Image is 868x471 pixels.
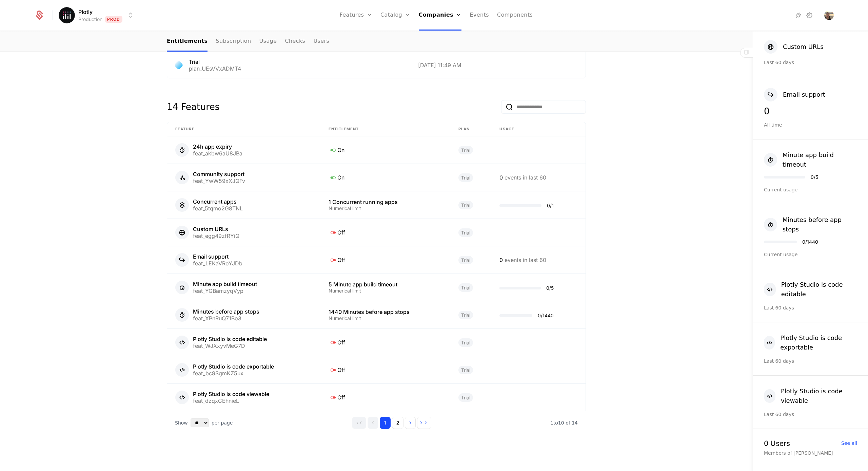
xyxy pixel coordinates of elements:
[212,419,233,426] span: per page
[193,254,242,259] div: Email support
[764,107,857,116] div: 0
[458,228,473,237] span: Trial
[380,417,391,429] button: Go to page 1
[320,122,450,136] th: Entitlement
[783,90,825,99] div: Email support
[802,240,818,244] div: 0 / 1440
[764,59,857,66] div: Last 60 days
[505,174,546,181] span: events in last 60
[764,215,857,234] button: Minutes before app stops
[189,66,241,71] div: plan_UEsVVxADMT4
[805,11,813,19] a: Settings
[193,206,243,211] div: feat_5tqmo2G8TNL
[499,256,577,264] div: 0
[764,186,857,193] div: Current usage
[764,280,857,299] button: Plotly Studio is code editable
[329,365,442,374] div: Off
[78,8,93,16] span: Plotly
[538,313,554,318] div: 0 / 1440
[193,171,245,177] div: Community support
[193,281,257,287] div: Minute app build timeout
[783,215,857,234] div: Minutes before app stops
[764,121,857,128] div: All time
[458,393,473,402] span: Trial
[824,11,834,20] img: Chris P
[458,338,473,347] span: Trial
[329,316,442,321] div: Numerical limit
[764,333,857,352] button: Plotly Studio is code exportable
[193,398,269,403] div: feat_dzqxCEhnieL
[191,418,209,427] select: Select page size
[193,151,242,156] div: feat_akbw6aU8JBa
[193,336,267,342] div: Plotly Studio is code editable
[193,178,245,184] div: feat_YwW59xXJQFv
[458,201,473,209] span: Trial
[764,440,790,447] div: 0 Users
[550,420,578,426] span: 14
[193,343,267,348] div: feat_WJXxyvMeG7D
[368,417,378,429] button: Go to previous page
[352,417,366,429] button: Go to first page
[458,256,473,264] span: Trial
[329,206,442,211] div: Numerical limit
[193,364,274,369] div: Plotly Studio is code exportable
[499,173,577,182] div: 0
[352,417,431,429] div: Page navigation
[193,316,259,321] div: feat_XPnRuQ71Bo3
[783,42,824,52] div: Custom URLs
[193,391,269,397] div: Plotly Studio is code viewable
[193,309,259,314] div: Minutes before app stops
[783,150,857,169] div: Minute app build timeout
[450,122,491,136] th: plan
[764,88,825,101] button: Email support
[550,420,572,426] span: 1 to 10 of
[405,417,416,429] button: Go to next page
[794,11,803,19] a: Integrations
[764,150,857,169] button: Minute app build timeout
[167,411,586,434] div: Table pagination
[59,7,75,23] img: Plotly
[329,393,442,402] div: Off
[392,417,403,429] button: Go to page 2
[781,387,857,406] div: Plotly Studio is code viewable
[193,233,239,239] div: feat_egg49zfRYiQ
[329,199,442,205] div: 1 Concurrent running apps
[329,146,442,154] div: On
[193,261,242,266] div: feat_LEKaVRoYJDb
[189,59,241,64] div: Trial
[764,251,857,258] div: Current usage
[329,309,442,315] div: 1440 Minutes before app stops
[105,16,122,23] span: Prod
[458,311,473,319] span: Trial
[764,387,857,406] button: Plotly Studio is code viewable
[313,32,329,52] a: Users
[329,288,442,293] div: Numerical limit
[329,282,442,287] div: 5 Minute app build timeout
[329,338,442,347] div: Off
[193,226,239,232] div: Custom URLs
[329,228,442,237] div: Off
[458,146,473,154] span: Trial
[505,257,546,263] span: events in last 60
[458,173,473,182] span: Trial
[841,441,857,446] div: See all
[418,62,577,68] div: [DATE] 11:49 AM
[329,173,442,182] div: On
[547,203,554,208] div: 0 / 1
[780,333,857,352] div: Plotly Studio is code exportable
[811,175,818,180] div: 0 / 5
[193,288,257,294] div: feat_YGBamzyqVyp
[193,199,243,204] div: Concurrent apps
[824,11,834,20] button: Open user button
[216,32,251,52] a: Subscription
[764,411,857,418] div: Last 60 days
[175,419,188,426] span: Show
[764,40,824,54] button: Custom URLs
[61,8,135,23] button: Select environment
[417,417,431,429] button: Go to last page
[764,304,857,311] div: Last 60 days
[78,16,102,23] div: Production
[764,358,857,364] div: Last 60 days
[329,256,442,264] div: Off
[458,366,473,374] span: Trial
